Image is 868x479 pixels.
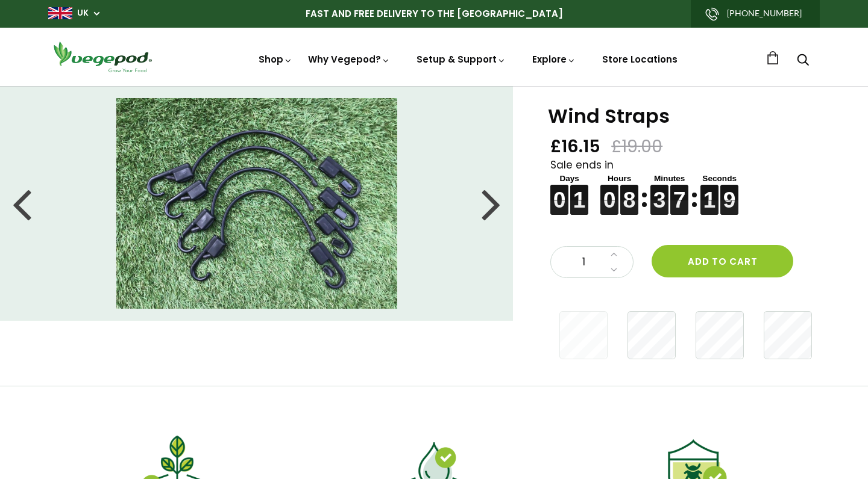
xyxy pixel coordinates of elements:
[48,7,72,19] img: gb_large.png
[652,245,793,277] button: Add to cart
[532,53,576,66] a: Explore
[550,185,568,200] figure: 0
[797,55,809,67] a: Search
[607,262,621,278] a: Decrease quantity by 1
[611,135,662,158] span: £19.00
[48,40,157,74] img: Vegepod
[602,53,678,66] a: Store Locations
[607,247,621,262] a: Increase quantity by 1
[116,98,398,309] img: Wind Straps
[563,255,604,270] span: 1
[550,135,600,158] span: £16.15
[550,158,838,215] div: Sale ends in
[308,53,390,66] a: Why Vegepod?
[417,53,506,66] a: Setup & Support
[548,107,838,126] h1: Wind Straps
[259,53,292,66] a: Shop
[77,7,89,19] a: UK
[600,185,618,200] figure: 0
